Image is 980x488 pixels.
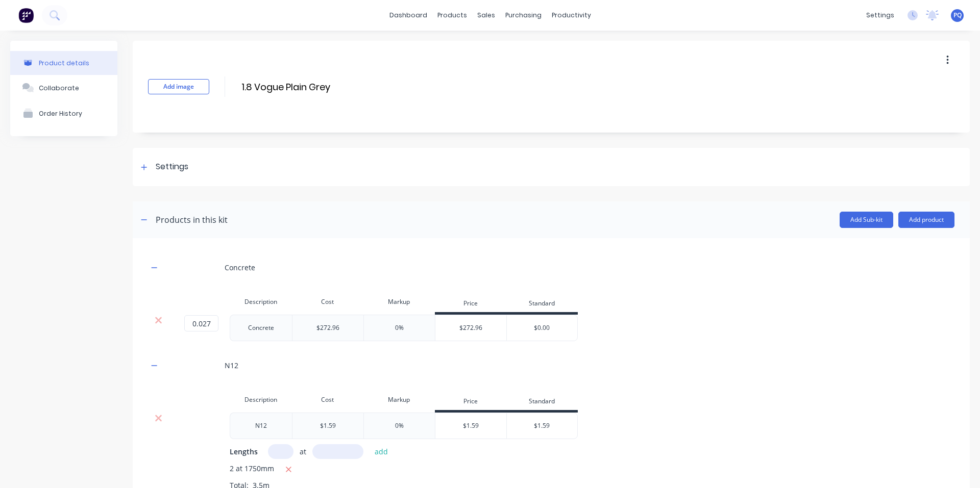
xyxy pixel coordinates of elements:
[39,59,89,67] div: Product details
[292,390,363,410] div: Cost
[184,315,218,331] input: ?
[363,390,435,410] div: Markup
[370,445,394,458] button: add
[861,8,899,23] div: settings
[435,413,507,439] div: $1.59
[435,315,507,341] div: $272.96
[225,360,238,371] div: N12
[10,51,117,75] button: Product details
[240,80,421,94] input: Enter kit name
[547,8,596,23] div: productivity
[395,323,404,332] div: 0%
[507,315,577,341] div: $0.00
[435,392,506,413] div: Price
[363,292,435,312] div: Markup
[10,75,117,100] button: Collaborate
[395,421,404,430] div: 0%
[10,100,117,126] button: Order History
[300,446,306,457] span: at
[18,8,34,23] img: Factory
[39,110,82,117] div: Order History
[507,413,577,439] div: $1.59
[225,262,255,273] div: Concrete
[230,446,258,457] span: Lengths
[156,214,228,226] div: Products in this kit
[148,79,209,94] button: Add image
[384,8,432,23] a: dashboard
[840,212,893,228] button: Add Sub-kit
[953,11,962,20] span: PQ
[292,292,363,312] div: Cost
[506,392,578,413] div: Standard
[506,294,578,315] div: Standard
[230,390,292,410] div: Description
[432,8,472,23] div: products
[230,463,274,476] span: 2 at 1750mm
[230,292,292,312] div: Description
[235,321,286,335] div: Concrete
[39,84,79,92] div: Collaborate
[320,421,336,430] div: $1.59
[435,294,506,315] div: Price
[500,8,547,23] div: purchasing
[898,212,954,228] button: Add product
[472,8,500,23] div: sales
[316,323,339,332] div: $272.96
[156,161,188,173] div: Settings
[235,419,286,432] div: N12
